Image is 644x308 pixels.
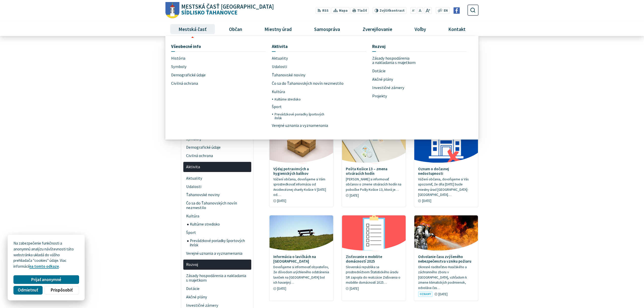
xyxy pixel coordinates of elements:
a: Projekty [372,92,430,100]
span: Prijať anonymné [31,277,61,282]
span: Odmietnuť [18,287,38,293]
span: RSS [322,8,329,13]
a: Zásady hospodárenia a nakladania s majetkom [372,54,430,67]
span: Udalosti [186,182,248,191]
h4: Odvolanie času zvýšeného nebezpečenstva vzniku požiaru [418,254,474,264]
img: Prejsť na Facebook stránku [454,7,460,14]
a: Informácia o lavičkách na [GEOGRAPHIC_DATA] Dovoľujeme si informovať obyvateľov, že dôvodom urých... [270,215,333,295]
a: Zásady hospodárenia a nakladania s majetkom [183,272,251,285]
a: Čo sa do Ťahanovských novín nezmestilo [272,79,367,88]
a: Šport [272,102,330,111]
span: [DATE] [277,286,286,291]
span: Rozvoj [372,42,386,51]
span: Šport [272,102,282,111]
span: Kontakt [446,22,467,36]
span: Prispôsobiť [51,287,73,293]
a: Mapa [331,7,349,14]
span: Kultúrne stredisko [190,220,248,229]
span: Akčné plány [372,75,393,84]
span: Kultúra [186,212,248,220]
span: Aktivita [186,163,248,171]
a: Udalosti [183,182,251,191]
img: Prejsť na domovskú stránku [165,2,179,19]
a: Demografické údaje [171,71,229,79]
a: RSS [315,7,330,14]
a: Kontakt [439,22,475,36]
span: Tlačiť [357,9,367,13]
span: Rozvoj [186,260,248,269]
p: Slovenská republika sa prostredníctvom Štatistického úradu SR zapojila do realizácie Zisťovania o... [346,265,402,285]
span: Kultúra [272,88,285,96]
button: Zvýšiťkontrast [373,7,406,14]
span: Aktuality [272,54,288,62]
button: Zmenšiť veľkosť písma [410,7,416,14]
span: Verejné uznania a vyznamenania [272,122,328,130]
a: Občan [220,22,252,36]
span: kontrast [380,9,405,13]
a: Šport [183,228,251,237]
a: Dotácie [183,284,251,293]
button: Zväčšiť veľkosť písma [424,7,432,14]
a: Civilná ochrana [183,151,251,160]
a: Ťahanovské noviny [183,191,251,199]
span: História [171,54,185,62]
span: Prevádzkové poriadky športových ihrísk [190,237,248,249]
a: Ťahanovské noviny [272,71,330,79]
button: Prispôsobiť [44,286,79,295]
a: Verejné uznania a vyznamenania [183,249,251,258]
a: Investičné zámery [372,84,430,92]
span: [DATE] [350,193,359,198]
h4: Pošta Košice 13 – zmena otváracích hodín [346,167,402,176]
a: Prevádzkové poriadky športových ihrísk [187,237,251,249]
span: Demografické údaje [186,143,248,151]
a: Logo Sídlisko Ťahanovce, prejsť na domovskú stránku. [165,2,274,19]
span: Mapa [339,8,348,13]
a: Civilná ochrana [171,79,229,88]
h4: Informácia o lavičkách na [GEOGRAPHIC_DATA] [273,254,329,264]
span: Občan [227,22,244,36]
a: Akčné plány [372,75,430,84]
a: Verejné uznania a vyznamenania [272,122,330,130]
a: Akčné plány [183,293,251,301]
a: Dotácie [372,67,467,75]
a: EN [442,8,449,13]
a: Aktivita [272,42,367,51]
a: Demografické údaje [183,143,251,151]
span: Udalosti [272,62,287,71]
a: Výdaj potravinvých a hygienických balíkov Vážení občania, dovoľujeme si Vám sprostredkovať inform... [270,128,333,207]
a: Mestská časť [169,22,216,36]
span: Demografické údaje [171,71,206,79]
button: Odmietnuť [13,286,42,295]
span: Mestská časť [GEOGRAPHIC_DATA] [181,4,274,10]
span: Čo sa do Ťahanovských novín nezmestilo [272,79,344,88]
p: Na zabezpečenie funkčnosti a anonymnú analýzu návštevnosti táto webstránka ukladá do vášho prehli... [13,241,79,269]
span: Aktuality [186,174,248,182]
span: [DATE] [438,292,448,296]
h4: Zisťovanie o mobilite domácností 2025 [346,254,402,264]
span: Akčné plány [186,293,248,301]
button: Tlačiť [350,7,369,14]
span: Projekty [372,92,387,100]
a: Pošta Košice 13 – zmena otváracích hodín [PERSON_NAME] si informovať občanov o zmene otváracích h... [342,128,406,201]
a: Samospráva [305,22,349,36]
a: Zverejňovanie [353,22,401,36]
a: na tomto odkaze [29,264,59,269]
span: Všeobecné info [171,42,201,51]
span: Kultúrne stredisko [275,96,301,102]
span: Civilná ochrana [171,79,198,88]
p: Vážení občania, dovoľujeme si Vás upozorniť, že dňa [DATE] bude miestny úrad [GEOGRAPHIC_DATA]-[G... [418,177,474,198]
a: Rozvoj [183,260,251,270]
span: Investičné zámery [372,84,404,92]
span: Prevádzkové poriadky športových ihrísk [275,111,330,121]
span: Civilná ochrana [186,151,248,160]
span: Ťahanovské noviny [272,71,306,79]
p: Vážení občania, dovoľujeme si Vám sprostredkovať informáciu od Arcidiecéznej charity Košice V [DA... [273,177,329,198]
a: Oznam o dočasnej nedostupnosti Vážení občania, dovoľujeme si Vás upozorniť, že dňa [DATE] bude mi... [414,128,478,207]
span: Verejné uznania a vyznamenania [186,249,248,258]
a: Aktuality [183,174,251,182]
span: Mestská časť [177,22,209,36]
h4: Oznam o dočasnej nedostupnosti [418,167,474,176]
button: Prijať anonymné [13,275,79,284]
a: Voľby [405,22,435,36]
